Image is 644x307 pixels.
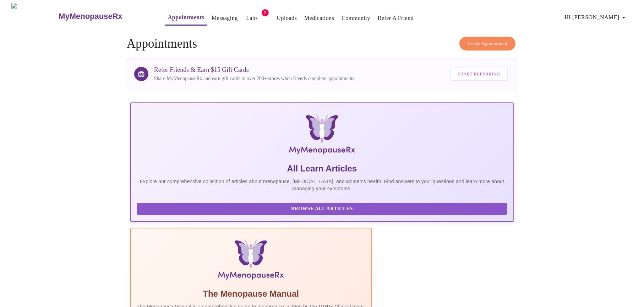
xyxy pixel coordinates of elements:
a: Community [342,13,370,23]
button: Create Appointment [459,37,515,51]
a: Labs [246,13,258,23]
button: Refer a Friend [375,11,417,25]
button: Messaging [209,11,240,25]
button: Medications [301,11,337,25]
a: Uploads [277,13,297,23]
h4: Appointments [127,37,517,51]
img: Menopause Manual [173,240,329,282]
span: Create Appointment [468,39,507,48]
span: Hi [PERSON_NAME] [565,12,628,22]
button: Hi [PERSON_NAME] [562,10,631,25]
button: Browse All Articles [137,203,507,215]
span: Start Referring [458,70,500,78]
a: Appointments [168,12,204,22]
a: Messaging [212,13,238,23]
h5: All Learn Articles [137,163,507,174]
a: Medications [304,13,334,23]
h3: MyMenopauseRx [59,12,122,21]
button: Appointments [165,10,207,26]
p: Share MyMenopauseRx and earn gift cards to over 200+ stores when friends complete appointments [154,75,354,82]
a: Start Referring [449,64,510,84]
button: Start Referring [451,68,508,81]
button: Community [339,11,373,25]
img: MyMenopauseRx Logo [11,3,58,30]
p: Explore our comprehensive collection of articles about menopause, [MEDICAL_DATA], and women's hea... [137,178,507,192]
img: MyMenopauseRx Logo [194,115,450,157]
span: Browse All Articles [144,205,500,213]
h3: Refer Friends & Earn $15 Gift Cards [154,66,354,74]
a: Browse All Articles [137,205,509,211]
button: Labs [241,11,263,25]
a: Refer a Friend [378,13,414,23]
span: 2 [262,9,269,16]
h5: The Menopause Manual [137,288,365,300]
a: MyMenopauseRx [58,4,151,29]
button: Uploads [274,11,300,25]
